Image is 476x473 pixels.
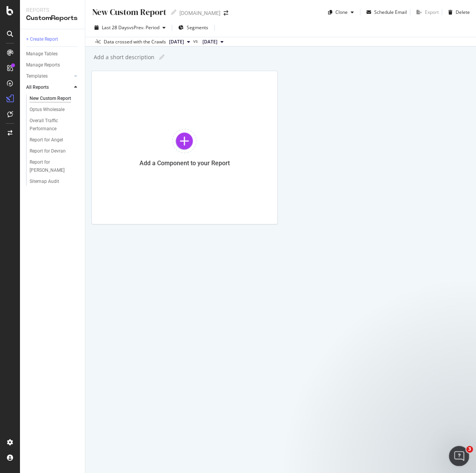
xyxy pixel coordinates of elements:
span: vs Prev. Period [129,24,159,31]
span: vs [193,38,199,45]
button: Export [413,6,439,18]
div: Add a Component to your Report [139,159,230,167]
button: Clone [325,6,357,18]
div: Manage Tables [26,50,58,58]
a: Report for Angel [30,136,80,144]
span: 2025 Sep. 26th [169,38,184,45]
div: Templates [26,72,48,80]
div: Data crossed with the Crawls [104,38,166,45]
span: 2025 Aug. 29th [202,38,217,45]
div: Report for Devran [30,147,66,155]
div: Delete [456,9,470,15]
a: Overall Traffic Performance [30,117,80,133]
button: Delete [445,6,470,18]
div: Reports [26,6,79,14]
button: Schedule Email [363,6,407,18]
i: Edit report name [171,10,176,15]
i: Edit report name [159,55,164,60]
div: [DOMAIN_NAME] [179,9,221,17]
span: 3 [466,446,473,453]
a: Sitemap Audit [30,178,80,186]
a: Report for [PERSON_NAME] [30,158,80,174]
div: Schedule Email [374,9,407,15]
a: New Custom Report [30,95,80,103]
div: Overall Traffic Performance [30,117,73,133]
a: + Create Report [26,35,80,43]
div: All Reports [26,83,49,91]
iframe: Intercom live chat [449,446,469,466]
div: Manage Reports [26,61,60,69]
a: Optus Wholesale [30,106,80,114]
div: Report for Angel [30,136,63,144]
div: Report for Padma [30,158,73,174]
div: + Create Report [26,35,58,43]
button: [DATE] [166,37,193,46]
button: Segments [175,22,211,34]
span: Last 28 Days [102,24,129,31]
div: Sitemap Audit [30,178,59,186]
a: Templates [26,72,72,80]
span: Segments [187,24,208,31]
a: Manage Reports [26,61,80,69]
a: Report for Devran [30,147,80,155]
div: Add a short description [93,53,154,61]
div: Optus Wholesale [30,106,65,114]
div: arrow-right-arrow-left [224,10,228,16]
div: New Custom Report [30,95,71,103]
div: Clone [335,9,348,15]
div: Export [425,9,439,15]
a: All Reports [26,83,72,91]
div: New Custom Report [91,6,166,18]
div: CustomReports [26,14,79,23]
a: Manage Tables [26,50,80,58]
button: Last 28 DaysvsPrev. Period [91,22,169,34]
button: [DATE] [199,37,227,46]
